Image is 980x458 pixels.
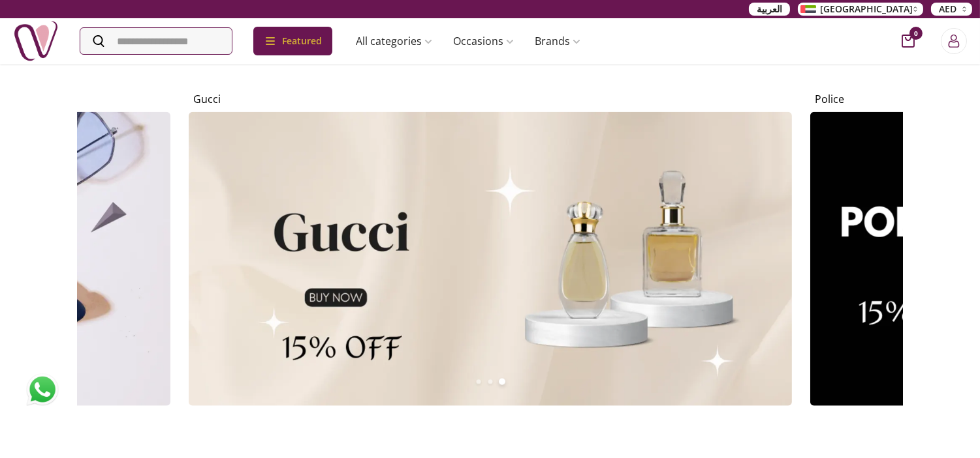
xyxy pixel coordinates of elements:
img: Nigwa-uae-gifts [13,18,59,64]
a: Occasions [443,28,524,54]
a: Gucci [189,91,792,406]
a: All categories [345,28,443,54]
input: Search [80,28,232,54]
button: Login [941,28,967,54]
button: [GEOGRAPHIC_DATA] [798,3,923,16]
a: Brands [524,28,591,54]
button: cart-button [902,35,915,48]
div: Featured [253,27,332,55]
span: AED [939,3,956,16]
img: Gucci [189,112,792,406]
span: العربية [757,3,782,16]
img: Arabic_dztd3n.png [800,5,816,13]
span: 0 [909,27,923,40]
button: AED [931,3,972,16]
h4: Gucci [194,91,787,107]
span: [GEOGRAPHIC_DATA] [820,3,913,16]
img: whatsapp [26,373,59,406]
